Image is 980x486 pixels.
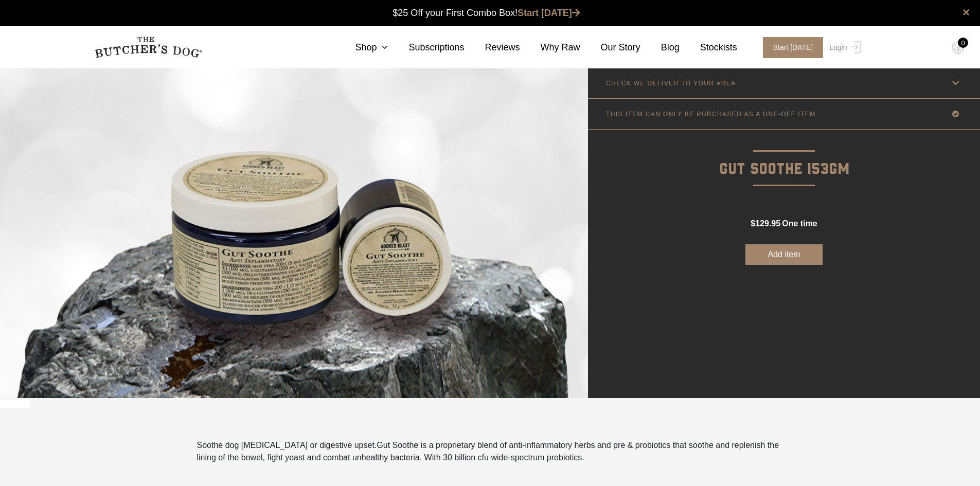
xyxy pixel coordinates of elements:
[580,41,640,55] a: Our Story
[606,111,816,118] p: THIS ITEM CAN ONLY BE PURCHASED AS A ONE-OFF ITEM
[763,37,824,58] span: Start [DATE]
[958,38,968,48] div: 0
[588,68,980,98] a: CHECK WE DELIVER TO YOUR AREA
[753,37,827,58] a: Start [DATE]
[952,41,965,55] img: TBD_Cart-Empty.png
[745,244,823,265] button: Add item
[465,41,520,55] a: Reviews
[963,6,970,19] a: close
[588,99,980,129] a: THIS ITEM CAN ONLY BE PURCHASED AS A ONE-OFF ITEM
[755,219,780,228] span: 129.95
[520,41,580,55] a: Why Raw
[680,41,737,55] a: Stockists
[388,41,464,55] a: Subscriptions
[827,37,860,58] a: Login
[588,130,980,182] p: Gut Soothe 153gm
[782,219,817,228] span: one time
[197,439,783,464] p: Soothe dog [MEDICAL_DATA] or digestive upset.
[606,80,736,87] p: CHECK WE DELIVER TO YOUR AREA
[334,41,388,55] a: Shop
[197,441,779,462] span: Gut Soothe is a proprietary blend of anti-inflammatory herbs and pre & probiotics that soothe and...
[518,8,580,18] a: Start [DATE]
[640,41,680,55] a: Blog
[751,219,755,228] span: $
